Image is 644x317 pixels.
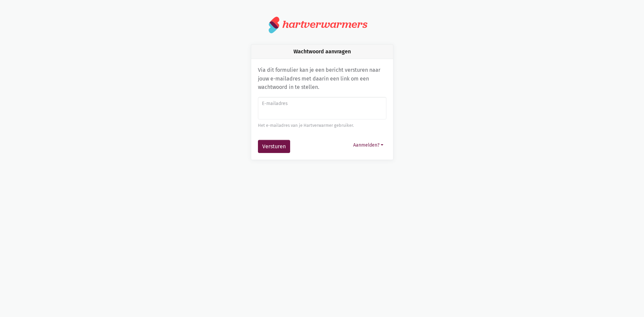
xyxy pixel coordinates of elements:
[282,18,367,31] div: hartverwarmers
[258,122,386,129] div: Het e-mailadres van je Hartverwarmer gebruiker.
[258,97,386,153] form: Wachtwoord aanvragen
[269,16,280,34] img: logo.svg
[251,45,393,59] div: Wachtwoord aanvragen
[258,140,290,153] button: Versturen
[350,140,386,150] button: Aanmelden?
[258,66,386,92] p: Via dit formulier kan je een bericht versturen naar jouw e-mailadres met daarin een link om een w...
[269,16,375,34] a: hartverwarmers
[262,100,382,107] label: E-mailadres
